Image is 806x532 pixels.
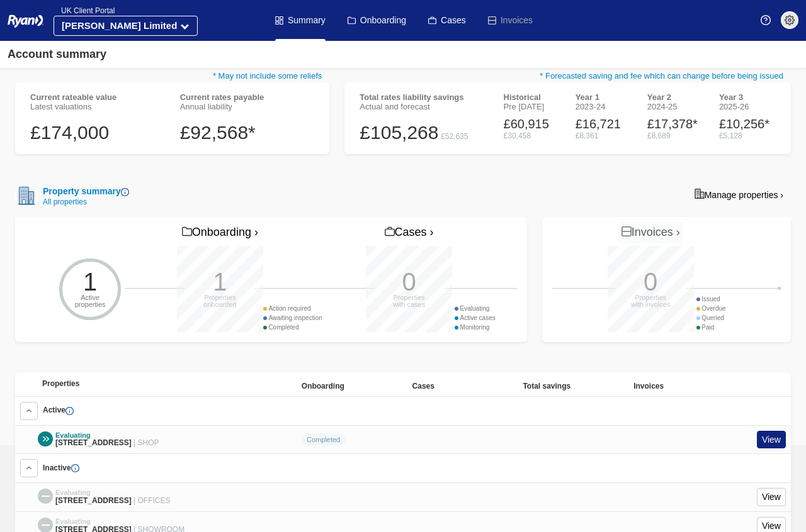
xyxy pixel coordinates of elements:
[30,92,165,102] div: Current rateable value
[55,431,159,440] div: Evaluating
[133,438,159,447] span: | SHOP
[8,46,106,63] div: Account summary
[30,102,165,111] div: Latest valuations
[647,131,704,140] div: £8,689
[687,184,791,204] a: Manage properties ›
[179,222,261,243] a: Onboarding ›
[647,116,704,131] div: £17,378*
[133,496,170,505] span: | OFFICES
[441,132,468,141] div: £52,635
[719,92,776,102] div: Year 3
[412,382,434,391] span: Cases
[15,70,329,82] p: * May not include some reliefs
[38,185,129,198] div: Property summary
[719,131,776,140] div: £5,128
[43,406,74,414] span: Active
[55,518,184,526] div: Evaluating
[576,92,632,102] div: Year 1
[455,323,496,332] div: Monitoring
[504,131,560,140] div: £30,458
[263,323,322,332] div: Completed
[696,323,726,332] div: Paid
[576,116,632,131] div: £16,721
[455,304,496,313] div: Evaluating
[263,313,322,323] div: Awaiting inspection
[302,433,346,446] div: Completed
[576,102,632,111] div: 2023-24
[696,294,726,304] div: Issued
[576,131,632,140] div: £8,361
[180,92,315,102] div: Current rates payable
[263,304,322,313] div: Action required
[633,382,664,391] span: Invoices
[504,116,560,131] div: £60,915
[62,20,177,31] strong: [PERSON_NAME] Limited
[344,70,791,82] p: * Forecasted saving and fee which can change before being issued
[43,463,79,472] span: Inactive
[55,438,132,447] span: [STREET_ADDRESS]
[360,121,438,144] div: £105,268
[360,102,488,111] div: Actual and forecast
[382,222,437,243] a: Cases ›
[55,489,170,497] div: Evaluating
[54,6,115,15] span: UK Client Portal
[523,382,570,391] span: Total savings
[647,102,704,111] div: 2024-25
[38,198,129,206] div: All properties
[696,313,726,323] div: Queried
[696,304,726,313] div: Overdue
[719,102,776,111] div: 2025-26
[54,16,198,36] button: [PERSON_NAME] Limited
[55,496,132,505] span: [STREET_ADDRESS]
[757,488,786,506] a: View
[30,121,165,144] div: £174,000
[785,15,795,25] img: settings
[719,116,776,131] div: £10,256*
[504,102,560,111] div: Pre [DATE]
[180,121,315,144] div: £92,568*
[647,92,704,102] div: Year 2
[455,313,496,323] div: Active cases
[757,431,786,449] a: View
[180,102,315,111] div: Annual liability
[761,15,771,25] img: Help
[360,92,488,102] div: Total rates liability savings
[302,382,344,391] span: Onboarding
[504,92,560,102] div: Historical
[42,379,79,388] span: Properties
